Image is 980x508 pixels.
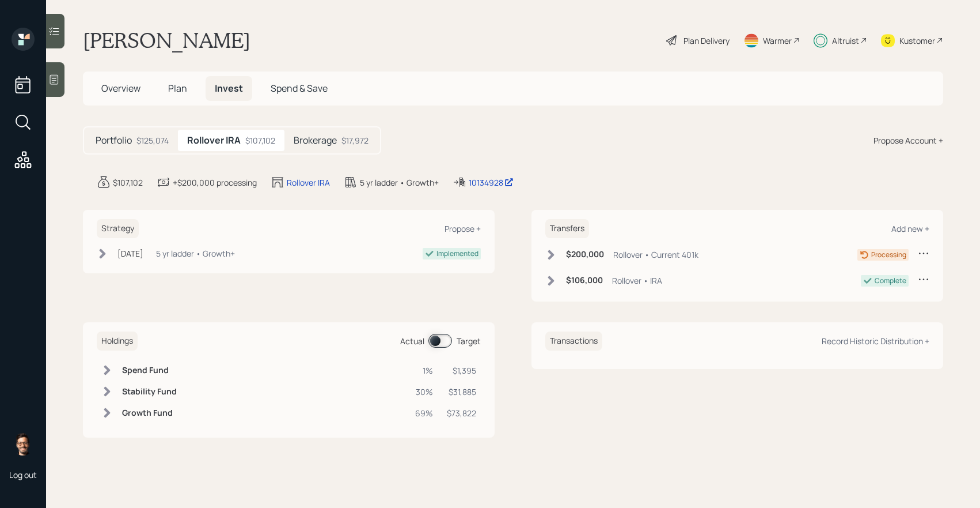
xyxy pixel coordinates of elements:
[122,387,177,397] h6: Stability Fund
[97,332,138,351] h6: Holdings
[294,135,337,146] h5: Brokerage
[469,176,514,189] div: 10134928
[566,250,604,259] h6: $200,000
[287,176,330,189] div: Rollover IRA
[101,82,140,95] span: Overview
[12,432,35,456] img: sami-boghos-headshot.png
[683,35,730,47] div: Plan Delivery
[832,35,859,47] div: Altruist
[360,176,439,189] div: 5 yr ladder • Growth+
[117,247,143,259] div: [DATE]
[400,335,424,347] div: Actual
[891,223,929,234] div: Add new +
[447,407,476,419] div: $73,822
[457,335,481,347] div: Target
[763,35,792,47] div: Warmer
[875,276,906,286] div: Complete
[122,408,177,418] h6: Growth Fund
[899,35,935,47] div: Kustomer
[415,386,433,398] div: 30%
[447,364,476,377] div: $1,395
[96,135,132,146] h5: Portfolio
[168,82,187,95] span: Plan
[873,134,943,146] div: Propose Account +
[822,336,929,347] div: Record Historic Distribution +
[245,134,275,146] div: $107,102
[113,176,143,189] div: $107,102
[545,332,602,351] h6: Transactions
[9,469,37,480] div: Log out
[136,134,169,146] div: $125,074
[613,249,698,261] div: Rollover • Current 401k
[436,249,478,259] div: Implemented
[447,386,476,398] div: $31,885
[215,82,243,95] span: Invest
[415,364,433,377] div: 1%
[445,223,481,234] div: Propose +
[545,219,589,238] h6: Transfers
[122,366,177,375] h6: Spend Fund
[341,134,369,146] div: $17,972
[97,219,139,238] h6: Strategy
[187,135,241,146] h5: Rollover IRA
[871,250,906,260] div: Processing
[173,176,257,189] div: +$200,000 processing
[83,28,250,53] h1: [PERSON_NAME]
[612,274,662,287] div: Rollover • IRA
[156,247,235,259] div: 5 yr ladder • Growth+
[271,82,328,95] span: Spend & Save
[566,276,603,285] h6: $106,000
[415,407,433,419] div: 69%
